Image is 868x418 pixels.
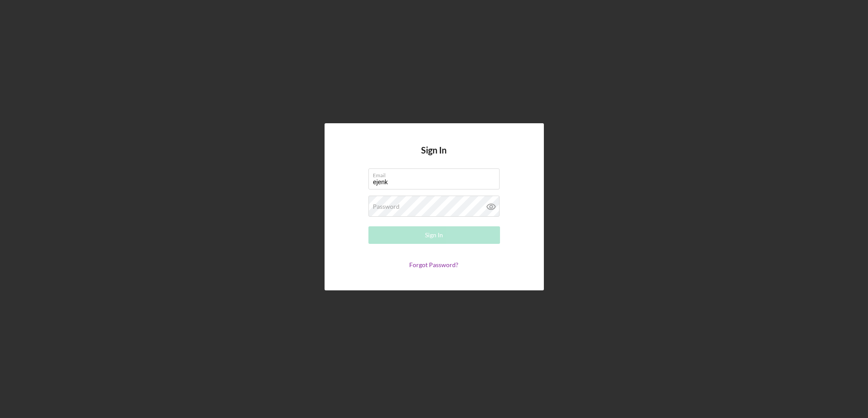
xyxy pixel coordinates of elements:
label: Password [373,203,400,210]
a: Forgot Password? [410,261,459,268]
button: Sign In [368,226,500,244]
div: Sign In [425,226,443,244]
h4: Sign In [421,145,447,168]
label: Email [373,169,500,179]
